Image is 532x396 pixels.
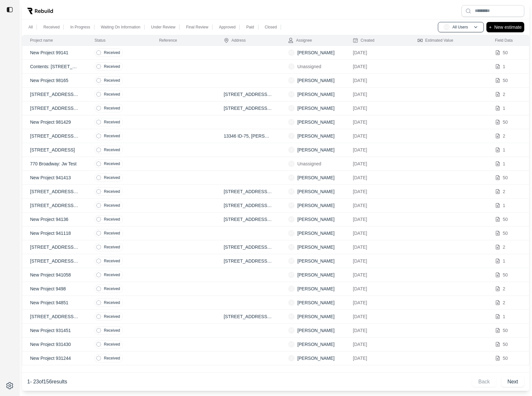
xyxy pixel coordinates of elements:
[30,133,79,139] p: [STREET_ADDRESS][PERSON_NAME][US_STATE]
[288,299,295,306] span: J
[246,25,254,30] p: Paid
[503,272,508,278] p: 50
[353,313,402,320] p: [DATE]
[297,91,334,98] p: [PERSON_NAME]
[297,258,334,264] p: [PERSON_NAME]
[353,216,402,223] p: [DATE]
[216,101,281,115] td: [STREET_ADDRESS][US_STATE]
[503,327,508,334] p: 50
[104,189,120,194] p: Received
[288,188,295,195] span: AT
[151,25,175,30] p: Under Review
[30,147,79,153] p: [STREET_ADDRESS]
[288,161,295,167] span: U
[104,272,120,277] p: Received
[216,199,281,213] td: [STREET_ADDRESS][US_STATE]
[30,105,79,111] p: [STREET_ADDRESS][US_STATE][US_STATE]
[353,174,402,181] p: [DATE]
[438,22,484,32] button: AUAll Users
[288,313,295,320] span: AT
[297,202,334,209] p: [PERSON_NAME]
[486,22,524,32] button: +New estimate
[30,38,53,43] div: Project name
[104,328,120,333] p: Received
[297,77,334,84] p: [PERSON_NAME]
[288,327,295,334] span: AT
[353,230,402,236] p: [DATE]
[30,327,79,334] p: New Project 931451
[494,23,522,31] p: New estimate
[288,77,295,84] span: AT
[443,24,450,30] span: AU
[503,119,508,125] p: 50
[27,378,67,386] p: 1 - 23 of 156 results
[288,286,295,292] span: J
[495,38,513,43] div: Field Data
[353,147,402,153] p: [DATE]
[353,38,375,43] div: Created
[288,133,295,139] span: J
[353,105,402,111] p: [DATE]
[288,258,295,264] span: AT
[503,174,508,181] p: 50
[297,147,334,153] p: [PERSON_NAME]
[159,38,177,43] div: Reference
[297,133,334,139] p: [PERSON_NAME]
[104,314,120,319] p: Received
[503,216,508,223] p: 50
[288,244,295,250] span: AT
[216,185,281,199] td: [STREET_ADDRESS][US_STATE]
[216,88,281,101] td: [STREET_ADDRESS][US_STATE]
[288,355,295,361] span: J
[288,341,295,348] span: AT
[503,299,505,306] p: 2
[288,119,295,125] span: AT
[489,23,492,31] p: +
[503,286,505,292] p: 2
[216,129,281,143] td: 13346 ID-75, [PERSON_NAME], ID 83340, [GEOGRAPHIC_DATA]
[353,91,402,98] p: [DATE]
[503,77,508,84] p: 50
[104,64,120,69] p: Received
[265,25,277,30] p: Closed
[30,174,79,181] p: New Project 941413
[30,188,79,195] p: [STREET_ADDRESS][US_STATE][US_STATE]. - Recon
[27,8,53,14] img: Rebuild
[30,91,79,98] p: [STREET_ADDRESS][US_STATE][US_STATE] - [GEOGRAPHIC_DATA]
[30,63,79,70] p: Contents: [STREET_ADDRESS]
[30,355,79,361] p: New Project 931244
[101,25,140,30] p: Waiting On Information
[30,49,79,56] p: New Project 99141
[353,133,402,139] p: [DATE]
[30,77,79,84] p: New Project 98165
[297,63,321,70] p: Unassigned
[297,216,334,223] p: [PERSON_NAME]
[353,244,402,250] p: [DATE]
[104,175,120,180] p: Received
[104,258,120,264] p: Received
[104,356,120,361] p: Received
[353,63,402,70] p: [DATE]
[297,119,334,125] p: [PERSON_NAME]
[30,244,79,250] p: [STREET_ADDRESS][US_STATE][US_STATE] - [GEOGRAPHIC_DATA]
[216,254,281,268] td: [STREET_ADDRESS][US_STATE]
[503,341,508,348] p: 50
[30,230,79,236] p: New Project 941118
[219,25,235,30] p: Approved
[353,258,402,264] p: [DATE]
[104,300,120,305] p: Received
[288,230,295,236] span: AT
[288,147,295,153] span: J
[418,38,453,43] div: Estimated Value
[297,161,321,167] p: Unassigned
[297,230,334,236] p: [PERSON_NAME]
[353,188,402,195] p: [DATE]
[288,49,295,56] span: AT
[288,38,312,43] div: Assignee
[297,299,334,306] p: [PERSON_NAME]
[30,272,79,278] p: New Project 941058
[503,147,505,153] p: 1
[6,6,13,13] img: toggle sidebar
[503,63,505,70] p: 1
[288,63,295,70] span: U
